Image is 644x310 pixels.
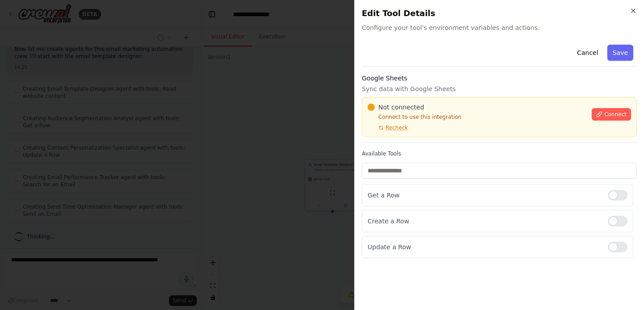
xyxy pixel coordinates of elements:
[362,74,637,83] h3: Google Sheets
[368,243,601,251] p: Update a Row
[368,191,601,200] p: Get a Row
[604,111,627,118] span: Connect
[362,150,637,157] label: Available Tools
[378,103,424,112] span: Not connected
[362,84,637,93] p: Sync data with Google Sheets
[368,113,586,121] p: Connect to use this integration
[362,7,637,20] h2: Edit Tool Details
[362,23,637,32] span: Configure your tool's environment variables and actions.
[368,124,408,131] button: Recheck
[386,124,408,131] span: Recheck
[368,217,601,226] p: Create a Row
[607,45,633,61] button: Save
[592,108,631,121] button: Connect
[572,45,603,61] button: Cancel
